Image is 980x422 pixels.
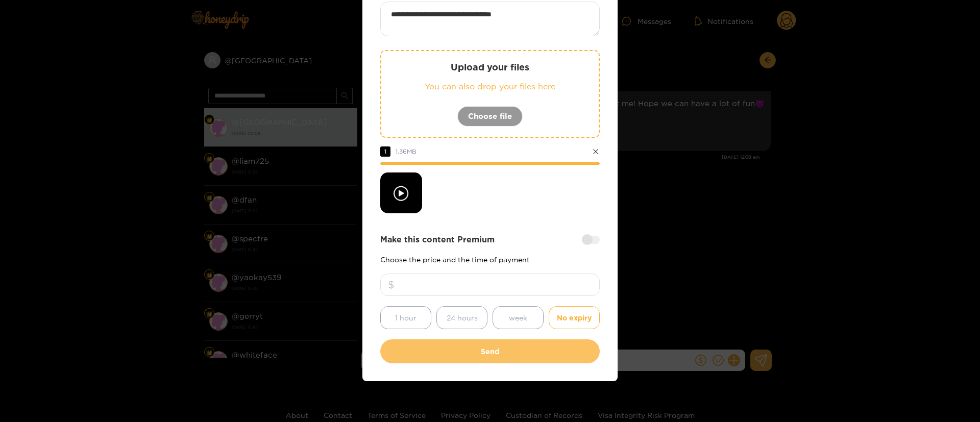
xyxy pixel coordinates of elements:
[436,306,487,329] button: 24 hours
[380,339,600,363] button: Send
[549,306,600,329] button: No expiry
[395,312,416,324] span: 1 hour
[457,106,523,127] button: Choose file
[380,306,431,329] button: 1 hour
[557,312,592,324] span: No expiry
[402,61,578,73] p: Upload your files
[380,234,495,245] strong: Make this content Premium
[380,146,390,157] span: 1
[509,312,527,324] span: week
[402,81,578,92] p: You can also drop your files here
[396,148,416,155] span: 1.36 MB
[447,312,478,324] span: 24 hours
[380,256,600,263] p: Choose the price and the time of payment
[493,306,544,329] button: week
